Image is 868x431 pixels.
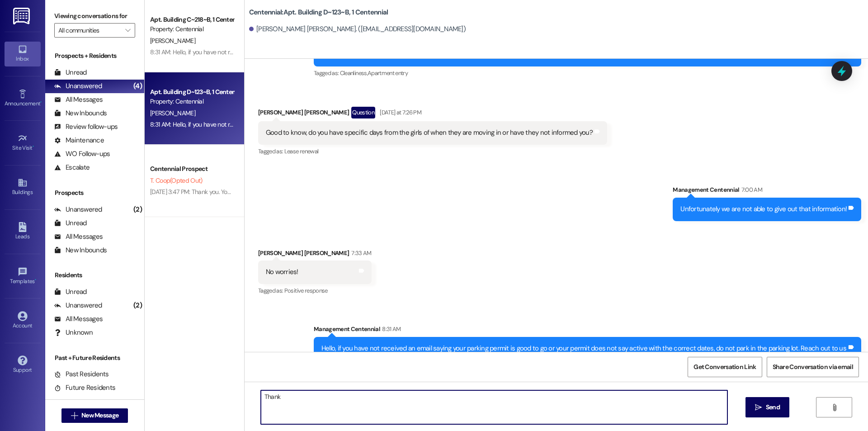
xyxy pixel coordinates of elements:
div: Management Centennial [673,185,861,198]
span: Positive response [284,287,328,294]
div: Unfortunately we are not able to give out that information! [680,204,847,214]
div: Review follow-ups [54,122,118,132]
div: Unknown [54,328,93,337]
button: Share Conversation via email [767,357,859,377]
div: All Messages [54,95,103,104]
button: Get Conversation Link [688,357,762,377]
div: Good to know, do you have specific days from the girls of when they are moving in or have they no... [266,128,593,137]
span: Cleanliness , [340,69,368,77]
div: Tagged as: [258,284,372,297]
a: Support [5,353,41,377]
i:  [125,27,130,34]
a: Buildings [5,175,41,199]
a: Site Visit • [5,131,41,155]
div: Unanswered [54,205,102,214]
a: Inbox [5,42,41,66]
i:  [71,412,78,419]
div: [PERSON_NAME] [PERSON_NAME] [258,107,607,121]
div: [PERSON_NAME] [PERSON_NAME] [258,248,372,261]
span: Send [766,403,780,412]
span: • [35,277,36,283]
div: Apt. Building D~123~B, 1 Centennial [150,87,234,97]
div: Unanswered [54,81,102,91]
div: Escalate [54,163,90,172]
span: Lease renewal [284,147,319,155]
input: All communities [58,23,121,38]
div: Tagged as: [314,66,861,80]
button: New Message [61,408,128,423]
div: Apt. Building C~218~B, 1 Centennial [150,15,234,24]
div: No worries! [266,267,298,277]
div: Prospects + Residents [45,51,144,61]
div: Management Centennial [314,324,861,337]
div: (2) [131,298,144,313]
div: 8:31 AM: Hello, if you have not received an email saying your parking permit is good to go or you... [150,120,816,128]
div: Unread [54,68,87,77]
span: [PERSON_NAME] [150,37,195,45]
div: (4) [131,79,144,93]
span: [PERSON_NAME] [150,109,195,117]
span: Apartment entry [368,69,408,77]
img: ResiDesk Logo [13,8,32,24]
div: Past Residents [54,369,109,379]
div: 8:31 AM: Hello, if you have not received an email saying your parking permit is good to go or you... [150,48,816,56]
div: Property: Centennial [150,97,234,106]
div: Hello, if you have not received an email saying your parking permit is good to go or your permit ... [321,344,847,363]
div: New Inbounds [54,246,107,255]
span: • [33,143,34,150]
div: Unread [54,287,87,297]
div: 7:00 AM [739,185,762,194]
div: All Messages [54,232,103,242]
label: Viewing conversations for [54,9,135,23]
div: Future Residents [54,383,115,393]
button: Send [745,397,789,417]
a: Leads [5,219,41,244]
div: Maintenance [54,136,104,145]
span: Share Conversation via email [773,362,853,372]
div: [PERSON_NAME] [PERSON_NAME]. ([EMAIL_ADDRESS][DOMAIN_NAME]) [249,24,466,34]
div: All Messages [54,314,103,324]
a: Account [5,308,41,333]
span: T. Coop (Opted Out) [150,176,202,185]
div: WO Follow-ups [54,149,110,159]
div: (2) [131,203,144,217]
div: 8:31 AM [380,324,401,334]
div: [DATE] at 7:26 PM [377,108,421,117]
i:  [831,404,838,411]
div: 7:33 AM [349,248,371,258]
div: Prospects [45,188,144,198]
span: New Message [81,411,118,420]
div: New Inbounds [54,109,107,118]
div: Property: Centennial [150,24,234,34]
div: Question [351,107,375,118]
b: Centennial: Apt. Building D~123~B, 1 Centennial [249,8,388,17]
div: Unread [54,218,87,228]
div: [DATE] 3:47 PM: Thank you. You will no longer receive texts from this thread. Please reply with '... [150,188,596,196]
div: Past + Future Residents [45,353,144,363]
textarea: Thank [261,390,727,424]
div: Tagged as: [258,145,607,158]
span: Get Conversation Link [693,362,756,372]
i:  [755,404,762,411]
span: • [40,99,42,105]
div: Centennial Prospect [150,164,234,174]
div: Unanswered [54,301,102,310]
div: Residents [45,270,144,280]
a: Templates • [5,264,41,289]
